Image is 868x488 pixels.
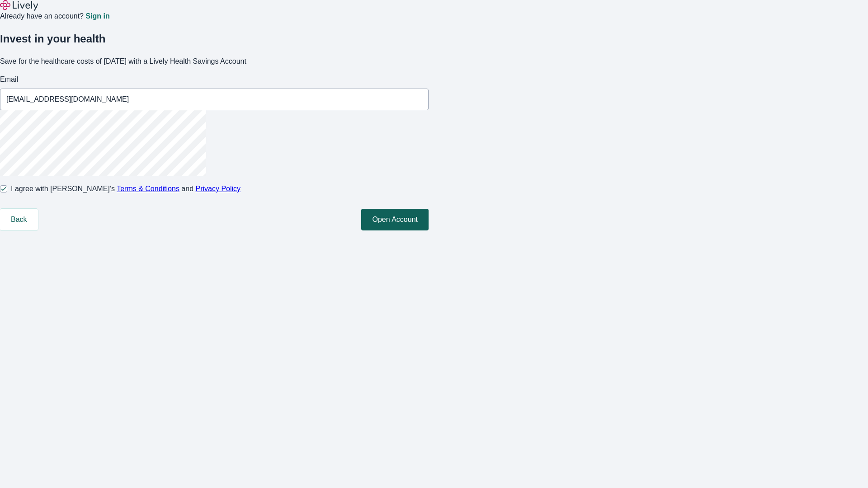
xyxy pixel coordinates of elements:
[117,185,179,192] a: Terms & Conditions
[11,183,241,194] span: I agree with [PERSON_NAME]’s and
[85,13,109,20] a: Sign in
[361,209,429,230] button: Open Account
[196,185,241,192] a: Privacy Policy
